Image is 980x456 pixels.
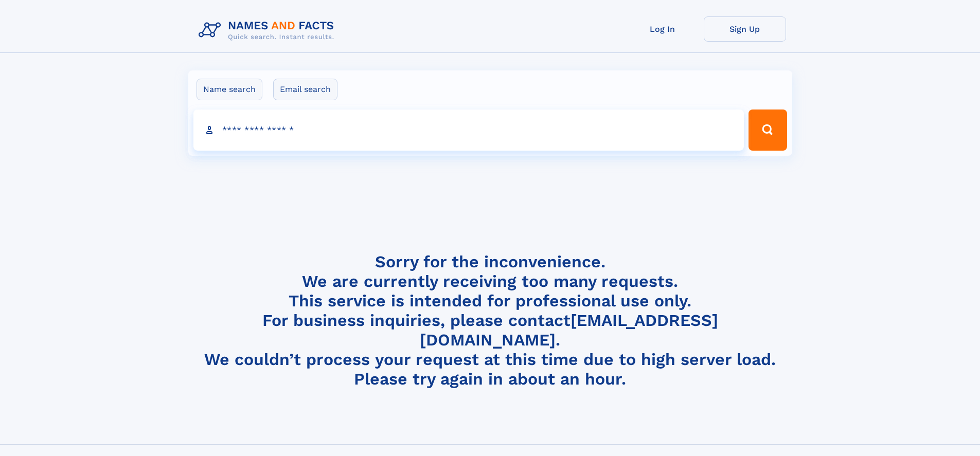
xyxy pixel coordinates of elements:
[621,16,704,42] a: Log In
[197,79,262,100] label: Name search
[749,110,787,151] button: Search Button
[704,16,786,42] a: Sign Up
[194,252,786,389] h4: Sorry for the inconvenience. We are currently receiving too many requests. This service is intend...
[420,311,718,350] a: [EMAIL_ADDRESS][DOMAIN_NAME]
[273,79,337,100] label: Email search
[194,16,343,44] img: Logo Names and Facts
[193,110,744,151] input: search input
